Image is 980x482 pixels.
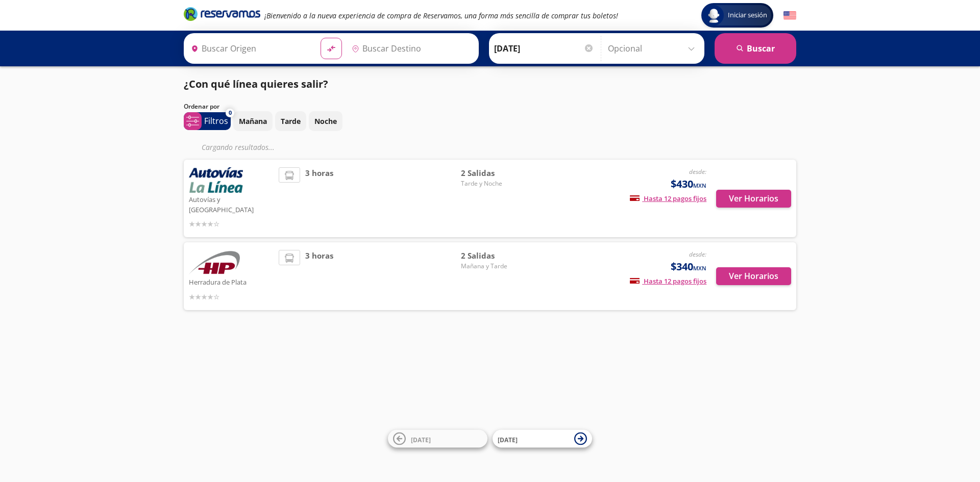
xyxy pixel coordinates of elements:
span: Tarde y Noche [461,179,532,188]
span: Hasta 12 pagos fijos [630,194,706,203]
i: Brand Logo [184,6,260,21]
span: 0 [229,109,232,117]
em: desde: [689,250,706,259]
em: Cargando resultados ... [202,142,275,152]
span: $340 [671,259,706,274]
span: 3 horas [305,167,333,230]
small: MXN [693,182,706,189]
button: English [783,9,796,22]
img: Autovías y La Línea [189,167,243,193]
img: Herradura de Plata [189,250,240,275]
input: Opcional [608,36,699,61]
p: Filtros [204,115,228,127]
span: Mañana y Tarde [461,262,532,271]
span: Iniciar sesión [724,10,771,20]
button: Buscar [715,33,796,64]
p: Mañana [239,116,267,126]
p: ¿Con qué línea quieres salir? [184,77,328,92]
button: [DATE] [493,430,592,448]
button: Ver Horarios [716,267,791,285]
input: Elegir Fecha [494,36,594,61]
input: Buscar Destino [348,36,473,61]
button: Tarde [275,111,306,131]
em: ¡Bienvenido a la nueva experiencia de compra de Reservamos, una forma más sencilla de comprar tus... [264,11,618,20]
p: Tarde [281,116,301,126]
span: [DATE] [411,435,431,444]
button: Ver Horarios [716,190,791,208]
span: 2 Salidas [461,250,532,262]
span: [DATE] [498,435,518,444]
p: Autovías y [GEOGRAPHIC_DATA] [189,193,274,215]
input: Buscar Origen [187,36,312,61]
button: 0Filtros [184,112,231,130]
button: [DATE] [388,430,487,448]
em: desde: [689,167,706,176]
span: $430 [671,176,706,192]
span: Hasta 12 pagos fijos [630,276,706,286]
p: Ordenar por [184,102,219,111]
small: MXN [693,264,706,272]
span: 3 horas [305,250,333,302]
a: Brand Logo [184,6,260,24]
p: Herradura de Plata [189,275,274,288]
button: Noche [309,111,342,131]
button: Mañana [233,111,273,131]
p: Noche [314,116,337,126]
span: 2 Salidas [461,167,532,179]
